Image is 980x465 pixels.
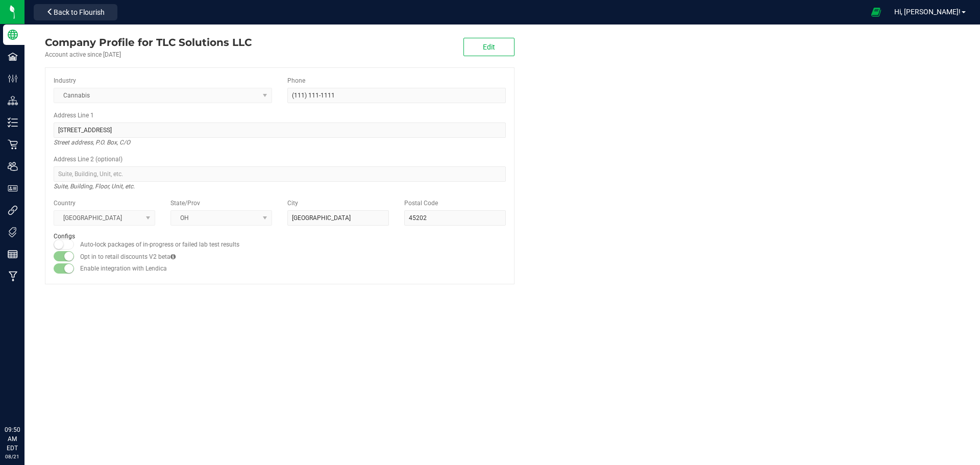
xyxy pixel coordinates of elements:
input: Postal Code [404,210,506,226]
span: Hi, [PERSON_NAME]! [894,8,961,16]
span: Open Ecommerce Menu [865,2,888,22]
label: Address Line 1 [54,111,94,120]
label: Enable integration with Lendica [80,264,167,273]
span: Edit [483,43,495,51]
inline-svg: Configuration [8,74,18,84]
label: Opt in to retail discounts V2 beta [80,252,176,261]
input: Suite, Building, Unit, etc. [54,166,506,182]
label: State/Prov [170,199,200,208]
inline-svg: Integrations [8,205,18,215]
h2: Configs [54,233,506,240]
label: Address Line 2 (optional) [54,155,122,164]
inline-svg: Retail [8,139,18,150]
i: Street address, P.O. Box, C/O [54,136,130,149]
input: (123) 456-7890 [287,88,506,103]
p: 09:50 AM EDT [5,425,20,453]
inline-svg: Company [8,30,18,40]
inline-svg: User Roles [8,183,18,193]
label: Postal Code [404,199,438,208]
div: TLC Solutions LLC [45,35,252,50]
button: Back to Flourish [34,4,117,20]
inline-svg: Reports [8,249,18,259]
inline-svg: Facilities [8,52,18,62]
inline-svg: Distribution [8,95,18,106]
div: Account active since [DATE] [45,50,252,59]
label: City [287,199,298,208]
inline-svg: Inventory [8,117,18,128]
inline-svg: Users [8,161,18,172]
inline-svg: Manufacturing [8,271,18,281]
span: Back to Flourish [54,8,105,16]
p: 08/21 [5,453,20,460]
input: Address [54,123,506,138]
label: Country [54,199,76,208]
label: Phone [287,76,305,85]
input: City [287,210,389,226]
label: Industry [54,76,76,85]
label: Auto-lock packages of in-progress or failed lab test results [80,240,239,249]
inline-svg: Tags [8,227,18,237]
button: Edit [463,38,514,56]
i: Suite, Building, Floor, Unit, etc. [54,180,135,192]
